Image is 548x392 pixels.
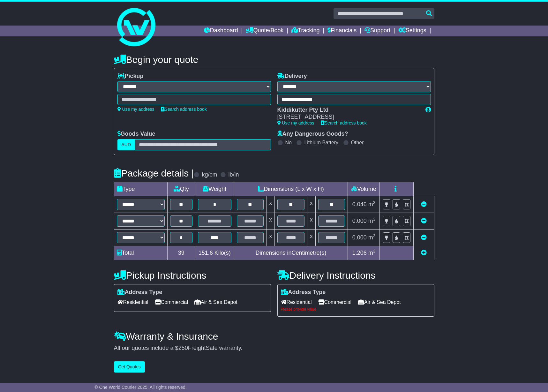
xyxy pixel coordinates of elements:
[277,73,307,80] label: Delivery
[195,182,234,196] td: Weight
[358,297,401,307] span: Air & Sea Depot
[352,201,367,207] span: 0.046
[281,307,431,312] div: Please provide value
[114,168,194,178] h4: Package details |
[114,270,271,281] h4: Pickup Instructions
[199,250,213,256] span: 151.6
[373,233,376,238] sup: 3
[368,234,376,241] span: m
[281,289,326,296] label: Address Type
[285,139,292,146] label: No
[421,250,427,256] a: Add new item
[352,250,367,256] span: 1.206
[117,107,154,112] a: Use my address
[318,297,351,307] span: Commercial
[94,385,187,390] span: © One World Courier 2025. All rights reserved.
[161,107,207,112] a: Search address book
[114,54,434,65] h4: Begin your quote
[368,201,376,207] span: m
[114,246,167,260] td: Total
[352,234,367,241] span: 0.000
[281,297,312,307] span: Residential
[327,26,357,36] a: Financials
[202,171,217,178] label: kg/cm
[117,139,135,150] label: AUD
[291,26,319,36] a: Tracking
[277,120,314,125] a: Use my address
[277,114,419,121] div: [STREET_ADDRESS]
[266,213,275,229] td: x
[368,218,376,224] span: m
[364,26,390,36] a: Support
[114,361,145,373] button: Get Quotes
[277,270,434,281] h4: Delivery Instructions
[117,131,155,138] label: Goods Value
[114,331,434,342] h4: Warranty & Insurance
[421,234,427,241] a: Remove this item
[304,139,338,146] label: Lithium Battery
[167,182,195,196] td: Qty
[117,289,162,296] label: Address Type
[277,131,348,138] label: Any Dangerous Goods?
[195,246,234,260] td: Kilo(s)
[228,171,239,178] label: lb/in
[178,345,188,351] span: 250
[307,196,315,213] td: x
[368,250,376,256] span: m
[352,218,367,224] span: 0.000
[373,249,376,253] sup: 3
[266,229,275,246] td: x
[114,345,434,352] div: All our quotes include a $ FreightSafe warranty.
[246,26,283,36] a: Quote/Book
[266,196,275,213] td: x
[234,246,348,260] td: Dimensions in Centimetre(s)
[398,26,426,36] a: Settings
[194,297,237,307] span: Air & Sea Depot
[204,26,238,36] a: Dashboard
[307,213,315,229] td: x
[234,182,348,196] td: Dimensions (L x W x H)
[167,246,195,260] td: 39
[117,297,148,307] span: Residential
[348,182,380,196] td: Volume
[321,120,367,125] a: Search address book
[373,200,376,205] sup: 3
[351,139,364,146] label: Other
[114,182,167,196] td: Type
[155,297,188,307] span: Commercial
[277,107,419,114] div: Kiddikutter Pty Ltd
[117,73,144,80] label: Pickup
[307,229,315,246] td: x
[421,218,427,224] a: Remove this item
[373,217,376,222] sup: 3
[421,201,427,207] a: Remove this item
